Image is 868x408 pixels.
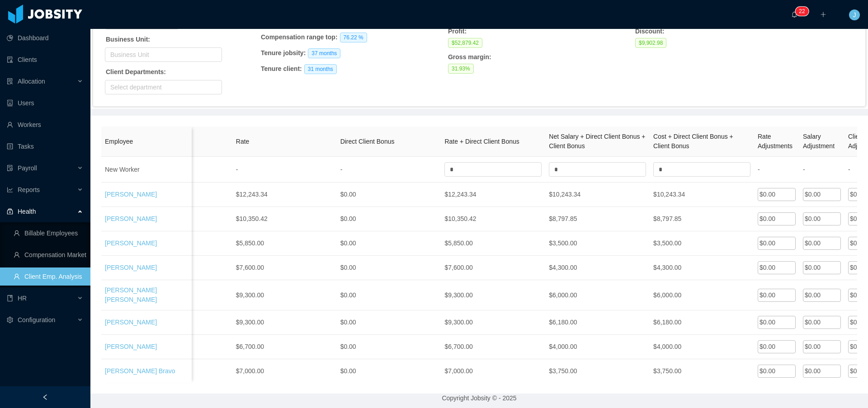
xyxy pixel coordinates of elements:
[759,291,775,299] span: $0.00
[653,239,681,247] span: $3,500.00
[549,239,577,247] span: $3,500.00
[635,38,666,48] span: $9,902.98
[805,191,821,198] span: $0.00
[754,157,799,183] td: -
[635,28,665,35] strong: Discount :
[850,319,866,326] span: $0.00
[236,264,264,271] span: $7,600.00
[799,7,802,16] p: 2
[105,286,157,303] a: [PERSON_NAME] [PERSON_NAME]
[18,295,27,302] span: HR
[236,367,264,375] span: $7,000.00
[799,157,844,183] td: -
[105,138,133,145] span: Employee
[110,83,212,92] div: Select department
[805,319,821,326] span: $0.00
[444,264,472,271] span: $7,600.00
[448,53,491,61] strong: Gross margin :
[850,291,866,299] span: $0.00
[236,215,268,222] span: $10,350.42
[850,215,866,222] span: $0.00
[444,191,476,198] span: $12,243.34
[14,224,83,242] a: icon: userBillable Employees
[448,28,467,35] strong: Profit :
[805,367,821,375] span: $0.00
[14,267,83,286] a: icon: userClient Emp. Analysis
[549,291,577,299] span: $6,000.00
[653,291,681,299] span: $6,000.00
[304,64,337,74] span: 31 months
[759,191,775,198] span: $0.00
[340,33,367,42] span: 76.22 %
[340,191,356,198] span: $0.00
[7,78,13,84] i: icon: solution
[791,11,797,18] i: icon: bell
[820,11,826,18] i: icon: plus
[105,367,175,375] a: [PERSON_NAME] Bravo
[444,343,472,350] span: $6,700.00
[805,215,821,222] span: $0.00
[7,137,83,155] a: icon: profileTasks
[261,65,302,72] strong: Tenure client :
[549,343,577,350] span: $4,000.00
[7,116,83,134] a: icon: userWorkers
[7,29,83,47] a: icon: pie-chartDashboard
[18,208,36,215] span: Health
[105,264,157,271] a: [PERSON_NAME]
[261,33,338,41] strong: Compensation range top :
[444,291,472,299] span: $9,300.00
[340,166,343,173] span: -
[236,239,264,247] span: $5,850.00
[340,215,356,222] span: $0.00
[444,319,472,326] span: $9,300.00
[803,133,835,150] span: Salary Adjustment
[850,343,866,350] span: $0.00
[653,367,681,375] span: $3,750.00
[7,317,13,323] i: icon: setting
[340,343,356,350] span: $0.00
[236,138,250,145] span: Rate
[444,138,519,145] span: Rate + Direct Client Bonus
[549,133,645,150] span: Net Salary + Direct Client Bonus + Client Bonus
[444,367,472,375] span: $7,000.00
[105,166,140,173] span: New Worker
[653,215,681,222] span: $8,797.85
[105,343,157,350] a: [PERSON_NAME]
[805,239,821,247] span: $0.00
[759,319,775,326] span: $0.00
[444,239,472,247] span: $5,850.00
[236,166,238,173] span: -
[236,291,264,299] span: $9,300.00
[850,239,866,247] span: $0.00
[653,264,681,271] span: $4,300.00
[549,215,577,222] span: $8,797.85
[18,316,55,324] span: Configuration
[549,367,577,375] span: $3,750.00
[448,64,474,74] span: 31.93 %
[236,319,264,326] span: $9,300.00
[759,367,775,375] span: $0.00
[444,215,476,222] span: $10,350.42
[7,295,13,301] i: icon: book
[110,50,212,59] div: Business Unit
[340,138,395,145] span: Direct Client Bonus
[853,9,856,20] span: J
[308,48,340,58] span: 37 months
[7,208,13,215] i: icon: medicine-box
[759,239,775,247] span: $0.00
[105,191,157,198] a: [PERSON_NAME]
[7,51,83,69] a: icon: auditClients
[105,239,157,247] a: [PERSON_NAME]
[448,38,482,48] span: $52,879.42
[14,246,83,264] a: icon: userCompensation Market
[759,264,775,271] span: $0.00
[105,319,157,326] a: [PERSON_NAME]
[850,367,866,375] span: $0.00
[795,7,808,16] sup: 22
[653,319,681,326] span: $6,180.00
[653,191,685,198] span: $10,243.34
[805,343,821,350] span: $0.00
[105,215,157,222] a: [PERSON_NAME]
[340,264,356,271] span: $0.00
[340,319,356,326] span: $0.00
